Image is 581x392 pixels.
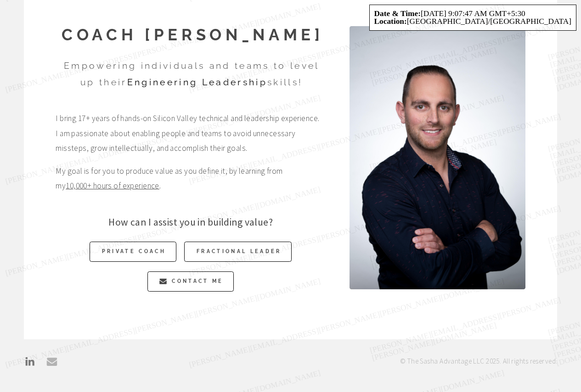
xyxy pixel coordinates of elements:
[66,181,159,191] a: 10,000+ hours of experience
[374,17,407,26] strong: Location:
[283,357,298,365] a: Blog
[383,355,557,368] h1: © The Sasha Advantage LLC 2025. All rights reserved.
[56,111,326,155] span: I bring 17+ years of hands-on Silicon Valley technical and leadership experience. I am passionate...
[172,271,223,291] span: Contact Me
[90,242,176,261] a: Private Coach
[374,9,421,18] strong: Date & Time:
[56,24,329,46] h1: Coach [PERSON_NAME]
[127,77,267,88] strong: Engineering Leadership
[369,5,576,31] div: [DATE] 9:07:47 AM GMT+5:30 [GEOGRAPHIC_DATA]/[GEOGRAPHIC_DATA]
[184,242,292,261] a: Fractional Leader
[147,271,234,291] a: Contact Me
[56,213,326,232] p: How can I assist you in building value?
[56,58,327,91] h3: Empowering individuals and teams to level up their skills!
[56,164,326,193] span: My goal is for you to produce value as you define it, by learning from my .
